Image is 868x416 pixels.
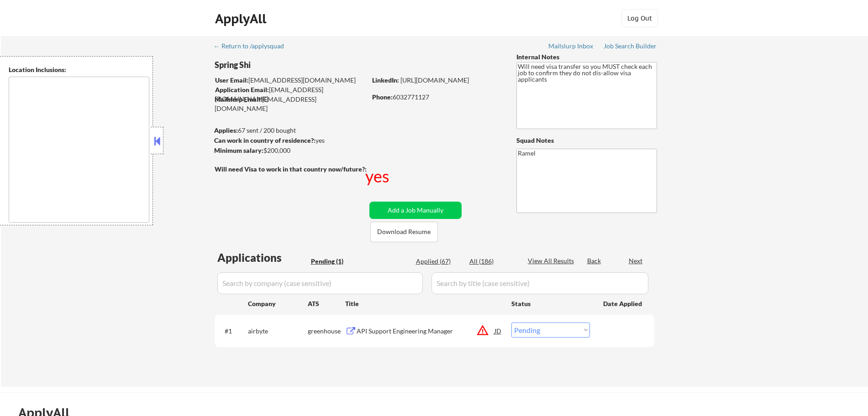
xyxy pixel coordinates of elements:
[215,76,366,85] div: [EMAIL_ADDRESS][DOMAIN_NAME]
[345,299,503,308] div: Title
[215,85,366,103] div: [EMAIL_ADDRESS][DOMAIN_NAME]
[215,59,402,71] div: Spring Shi
[214,42,293,52] a: ← Return to /applysquad
[370,222,438,242] button: Download Resume
[516,52,657,62] div: Internal Notes
[214,136,363,145] div: yes
[215,11,269,26] div: ApplyAll
[217,252,308,263] div: Applications
[400,76,469,84] a: [URL][DOMAIN_NAME]
[357,327,494,336] div: API Support Engineering Manager
[587,256,602,265] div: Back
[225,327,241,336] div: #1
[215,86,269,94] strong: Application Email:
[308,327,345,336] div: greenhouse
[214,126,366,135] div: 67 sent / 200 bought
[548,42,594,52] a: Mailslurp Inbox
[548,43,594,49] div: Mailslurp Inbox
[511,295,590,312] div: Status
[215,95,366,113] div: [EMAIL_ADDRESS][DOMAIN_NAME]
[248,327,308,336] div: airbyte
[431,272,648,294] input: Search by title (case sensitive)
[215,165,367,173] strong: Will need Visa to work in that country now/future?:
[516,136,657,145] div: Squad Notes
[248,299,308,308] div: Company
[215,76,248,84] strong: User Email:
[372,76,399,84] strong: LinkedIn:
[629,256,643,265] div: Next
[215,95,262,103] strong: Mailslurp Email:
[214,126,238,134] strong: Applies:
[308,299,345,308] div: ATS
[528,256,577,265] div: View All Results
[369,202,462,219] button: Add a Job Manually
[621,9,658,27] button: Log Out
[603,299,643,308] div: Date Applied
[494,322,503,339] div: JD
[365,165,391,187] div: yes
[214,136,316,144] strong: Can work in country of residence?:
[214,146,263,154] strong: Minimum salary:
[372,93,501,102] div: 6032771127
[214,146,366,155] div: $200,000
[9,65,149,74] div: Location Inclusions:
[214,43,293,49] div: ← Return to /applysquad
[372,93,393,101] strong: Phone:
[311,257,357,266] div: Pending (1)
[604,43,657,49] div: Job Search Builder
[476,324,489,337] button: warning_amber
[217,272,423,294] input: Search by company (case sensitive)
[469,257,515,266] div: All (186)
[416,257,462,266] div: Applied (67)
